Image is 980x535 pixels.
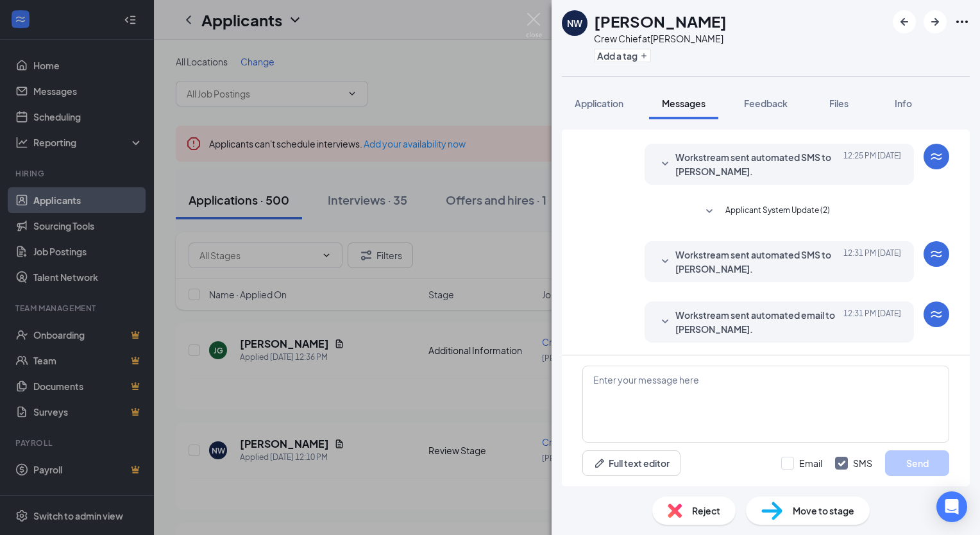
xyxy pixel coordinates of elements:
span: Applicant System Update (2) [725,204,830,219]
svg: ArrowRight [927,14,943,30]
svg: SmallChevronDown [702,204,717,219]
button: Send [885,450,949,476]
button: ArrowLeftNew [893,10,916,33]
button: SmallChevronDownApplicant System Update (2) [702,204,830,219]
svg: ArrowLeftNew [897,14,912,30]
svg: WorkstreamLogo [929,246,944,262]
div: Crew Chief at [PERSON_NAME] [594,32,727,45]
button: ArrowRight [924,10,947,33]
span: Application [575,98,623,109]
span: [DATE] 12:31 PM [843,248,901,276]
span: Feedback [744,98,788,109]
svg: WorkstreamLogo [929,149,944,164]
button: Full text editorPen [582,450,680,476]
svg: WorkstreamLogo [929,307,944,322]
span: Move to stage [793,504,854,518]
div: NW [567,17,582,30]
svg: SmallChevronDown [657,157,673,172]
svg: Ellipses [954,14,970,30]
svg: SmallChevronDown [657,254,673,269]
span: Reject [692,504,720,518]
span: Files [829,98,849,109]
span: Workstream sent automated SMS to [PERSON_NAME]. [675,248,843,276]
svg: SmallChevronDown [657,314,673,330]
span: Messages [662,98,705,109]
div: Open Intercom Messenger [936,491,967,522]
svg: Plus [640,52,648,60]
svg: Pen [593,457,606,470]
span: Workstream sent automated SMS to [PERSON_NAME]. [675,150,843,178]
h1: [PERSON_NAME] [594,10,727,32]
span: [DATE] 12:31 PM [843,308,901,336]
span: Info [895,98,912,109]
button: PlusAdd a tag [594,49,651,62]
span: Workstream sent automated email to [PERSON_NAME]. [675,308,843,336]
span: [DATE] 12:25 PM [843,150,901,178]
